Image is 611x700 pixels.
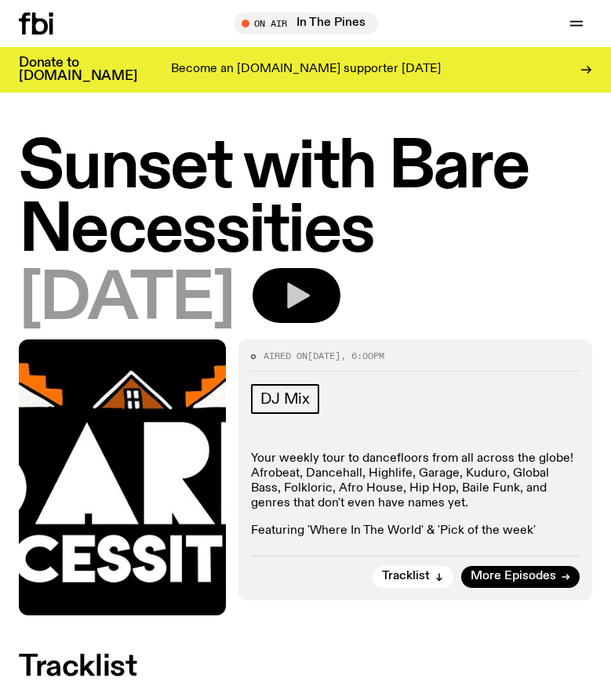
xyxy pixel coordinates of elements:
[373,566,453,588] button: Tracklist
[19,268,234,332] span: [DATE]
[19,136,592,263] h1: Sunset with Bare Necessities
[234,13,378,34] button: On AirIn The Pines
[251,384,319,414] a: DJ Mix
[19,56,137,83] h3: Donate to [DOMAIN_NAME]
[382,571,430,582] span: Tracklist
[260,390,310,408] span: DJ Mix
[19,653,592,681] h2: Tracklist
[307,350,340,362] span: [DATE]
[19,339,226,615] img: Bare Necessities
[461,566,580,588] a: More Episodes
[251,524,580,539] p: Featuring 'Where In The World' & 'Pick of the week'
[251,452,580,512] p: Your weekly tour to dancefloors from all across the globe! Afrobeat, Dancehall, Highlife, Garage,...
[171,63,441,77] p: Become an [DOMAIN_NAME] supporter [DATE]
[471,571,556,582] span: More Episodes
[340,350,384,362] span: , 6:00pm
[264,350,307,362] span: Aired on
